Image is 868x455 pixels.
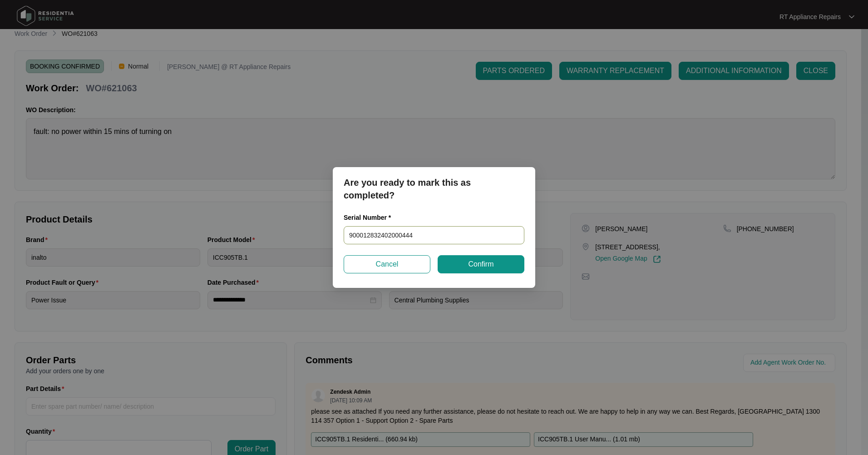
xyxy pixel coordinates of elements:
span: Confirm [468,259,493,270]
button: Confirm [438,255,524,273]
p: Are you ready to mark this as [344,176,524,189]
span: Cancel [376,259,399,270]
label: Serial Number * [344,213,398,222]
button: Cancel [344,255,430,273]
p: completed? [344,189,524,202]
